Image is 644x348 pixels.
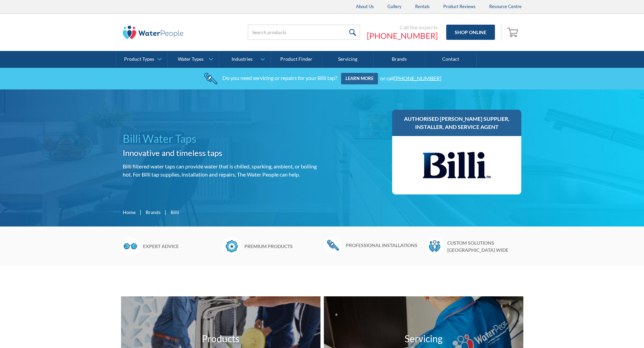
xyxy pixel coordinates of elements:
[121,237,140,256] img: Glasses
[123,162,319,179] p: Billi filtered water taps can provide water that is chilled, sparking, ambient, or boiling hot. F...
[123,147,319,159] h2: Innovative and timeless taps
[232,56,253,62] div: Industries
[425,237,444,256] img: Waterpeople Symbol
[219,51,270,68] a: Industries
[248,25,360,40] input: Search products
[394,75,442,81] a: [PHONE_NUMBER]
[164,208,167,216] div: |
[124,56,154,62] div: Product Types
[222,75,337,81] div: Do you need servicing or repairs for your Billi tap?
[447,239,523,253] h6: Custom solutions [GEOGRAPHIC_DATA] wide
[202,331,239,346] h3: Products
[171,209,179,216] div: Billi
[341,73,378,84] a: Learn more
[271,51,322,68] a: Product Finder
[380,75,442,81] div: or call
[405,331,443,346] h3: Servicing
[116,51,167,68] a: Product Types
[139,208,142,216] div: |
[505,24,522,41] a: Open empty cart
[399,115,515,131] h3: Authorised [PERSON_NAME] supplier, installer, and service agent
[146,209,161,216] a: Brands
[425,51,477,68] a: Contact
[178,56,204,62] div: Water Types
[123,131,319,147] h1: Billi Water Taps
[346,242,422,249] h6: Professional installations
[123,26,184,39] img: The Water People
[244,243,320,250] h6: Premium products
[123,209,136,216] a: Home
[367,24,438,31] div: Call the experts
[324,237,342,253] img: Wrench
[168,51,219,68] a: Water Types
[143,243,219,250] h6: Expert advice
[423,143,491,188] img: Billi
[446,25,495,40] a: Shop Online
[367,31,438,41] a: [PHONE_NUMBER]
[222,237,241,256] img: Badge
[322,51,374,68] a: Servicing
[374,51,425,68] a: Brands
[507,27,520,37] img: shopping cart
